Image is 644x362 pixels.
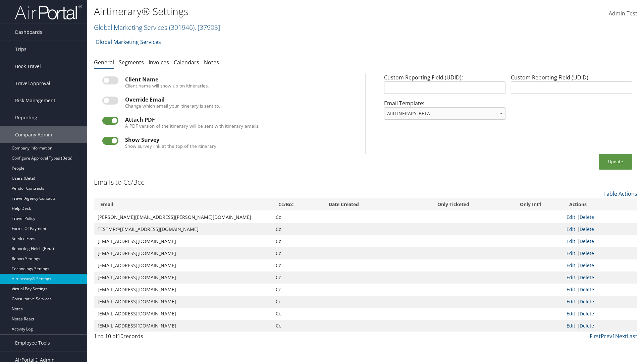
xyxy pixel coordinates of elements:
[580,298,594,305] a: Delete
[563,235,637,247] td: |
[381,99,508,125] div: Email Template:
[15,126,52,143] span: Company Admin
[94,59,114,66] a: General
[94,4,456,18] h1: Airtinerary® Settings
[580,286,594,293] a: Delete
[94,23,220,32] a: Global Marketing Services
[94,259,272,271] td: [EMAIL_ADDRESS][DOMAIN_NAME]
[204,59,219,66] a: Notes
[272,284,323,296] td: Cc
[125,82,209,89] label: Client name will show up on itineraries.
[563,198,637,211] th: Actions
[603,190,637,197] a: Table Actions
[563,223,637,235] td: |
[563,284,637,296] td: |
[272,223,323,235] td: Cc
[94,320,272,332] td: [EMAIL_ADDRESS][DOMAIN_NAME]
[174,59,199,66] a: Calendars
[580,226,594,232] a: Delete
[15,41,26,58] span: Trips
[125,117,357,123] div: Attach PDF
[272,235,323,247] td: Cc
[15,24,42,41] span: Dashboards
[567,226,575,232] a: Edit
[580,322,594,329] a: Delete
[612,333,615,340] a: 1
[94,223,272,235] td: TESTMR@[EMAIL_ADDRESS][DOMAIN_NAME]
[94,198,272,211] th: Email: activate to sort column ascending
[567,274,575,281] a: Edit
[94,211,272,223] td: [PERSON_NAME][EMAIL_ADDRESS][PERSON_NAME][DOMAIN_NAME]
[94,296,272,308] td: [EMAIL_ADDRESS][DOMAIN_NAME]
[323,198,409,211] th: Date Created: activate to sort column ascending
[580,262,594,268] a: Delete
[563,296,637,308] td: |
[94,178,146,187] h3: Emails to Cc/Bcc:
[563,308,637,320] td: |
[15,58,41,75] span: Book Travel
[567,214,575,220] a: Edit
[580,250,594,256] a: Delete
[272,296,323,308] td: Cc
[609,10,637,17] span: Admin Test
[94,235,272,247] td: [EMAIL_ADDRESS][DOMAIN_NAME]
[94,284,272,296] td: [EMAIL_ADDRESS][DOMAIN_NAME]
[169,23,195,32] span: ( 301946 )
[272,259,323,271] td: Cc
[567,238,575,244] a: Edit
[117,333,123,340] span: 10
[567,262,575,268] a: Edit
[94,308,272,320] td: [EMAIL_ADDRESS][DOMAIN_NAME]
[94,332,226,344] div: 1 to 10 of records
[580,238,594,244] a: Delete
[195,23,220,32] span: , [ 37903 ]
[125,123,260,129] label: A PDF version of the itinerary will be sent with itinerary emails.
[567,298,575,305] a: Edit
[15,109,37,126] span: Reporting
[125,137,357,143] div: Show Survey
[590,333,601,340] a: First
[94,247,272,259] td: [EMAIL_ADDRESS][DOMAIN_NAME]
[563,247,637,259] td: |
[508,73,635,99] div: Custom Reporting Field (UDID):
[627,333,637,340] a: Last
[580,274,594,281] a: Delete
[272,271,323,284] td: Cc
[615,333,627,340] a: Next
[272,198,323,211] th: Cc/Bcc: activate to sort column ascending
[601,333,612,340] a: Prev
[272,247,323,259] td: Cc
[409,198,498,211] th: Only Ticketed: activate to sort column ascending
[498,198,563,211] th: Only Int'l: activate to sort column ascending
[125,76,357,82] div: Client Name
[119,59,144,66] a: Segments
[599,154,632,170] button: Update
[567,322,575,329] a: Edit
[125,97,357,103] div: Override Email
[609,3,637,24] a: Admin Test
[567,310,575,317] a: Edit
[381,73,508,99] div: Custom Reporting Field (UDID):
[563,320,637,332] td: |
[15,335,50,351] span: Employee Tools
[272,308,323,320] td: Cc
[94,271,272,284] td: [EMAIL_ADDRESS][DOMAIN_NAME]
[15,75,50,92] span: Travel Approval
[125,103,220,109] label: Change which email your itinerary is sent to.
[272,211,323,223] td: Cc
[125,143,216,149] label: Show survey link at the top of the itinerary
[580,310,594,317] a: Delete
[563,211,637,223] td: |
[563,259,637,271] td: |
[580,214,594,220] a: Delete
[567,286,575,293] a: Edit
[563,271,637,284] td: |
[272,320,323,332] td: Cc
[567,250,575,256] a: Edit
[15,92,55,109] span: Risk Management
[96,35,161,49] a: Global Marketing Services
[15,4,82,20] img: airportal-logo.png
[149,59,169,66] a: Invoices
